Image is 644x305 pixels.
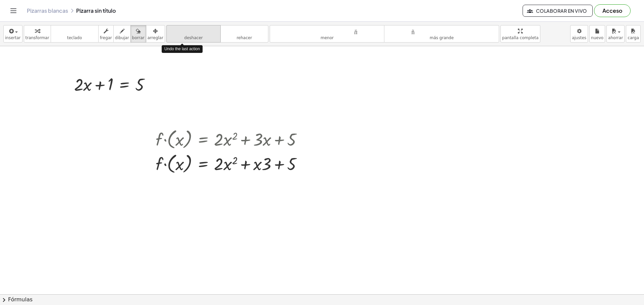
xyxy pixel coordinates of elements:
font: Fórmulas [8,296,33,303]
button: tecladoteclado [51,25,99,43]
button: transformar [24,25,51,43]
font: deshacer [168,28,219,34]
button: pantalla completa [500,25,540,43]
button: dibujar [113,25,131,43]
button: Acceso [594,4,631,17]
font: nuevo [591,35,603,40]
button: ahorrar [606,25,625,43]
font: insertar [5,35,21,40]
font: fregar [100,35,112,40]
a: Pizarras blancas [27,7,68,14]
font: Pizarras blancas [27,7,68,14]
font: deshacer [184,35,203,40]
font: Acceso [602,7,622,14]
font: transformar [25,35,49,40]
button: rehacerrehacer [220,25,268,43]
font: pantalla completa [502,35,539,40]
font: Colaborar en vivo [536,8,587,14]
button: ajustes [570,25,588,43]
button: fregar [98,25,114,43]
font: tamaño_del_formato [271,28,383,34]
button: tamaño_del_formatomás grande [384,25,499,43]
button: carga [626,25,641,43]
font: teclado [52,28,97,34]
font: dibujar [115,35,129,40]
div: Undo the last action [162,45,203,53]
button: arreglar [146,25,165,43]
button: insertar [3,25,22,43]
button: tamaño_del_formatomenor [270,25,385,43]
font: ahorrar [608,35,623,40]
font: borrar [132,35,145,40]
font: teclado [67,35,82,40]
font: rehacer [222,28,267,34]
button: borrar [130,25,146,43]
font: carga [628,35,639,40]
font: rehacer [236,35,252,40]
font: más grande [430,35,454,40]
button: Cambiar navegación [8,5,19,16]
button: Colaborar en vivo [523,5,593,17]
font: menor [321,35,334,40]
font: arreglar [148,35,163,40]
button: deshacerdeshacer [166,25,221,43]
font: tamaño_del_formato [386,28,497,34]
button: nuevo [589,25,605,43]
font: ajustes [572,35,586,40]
